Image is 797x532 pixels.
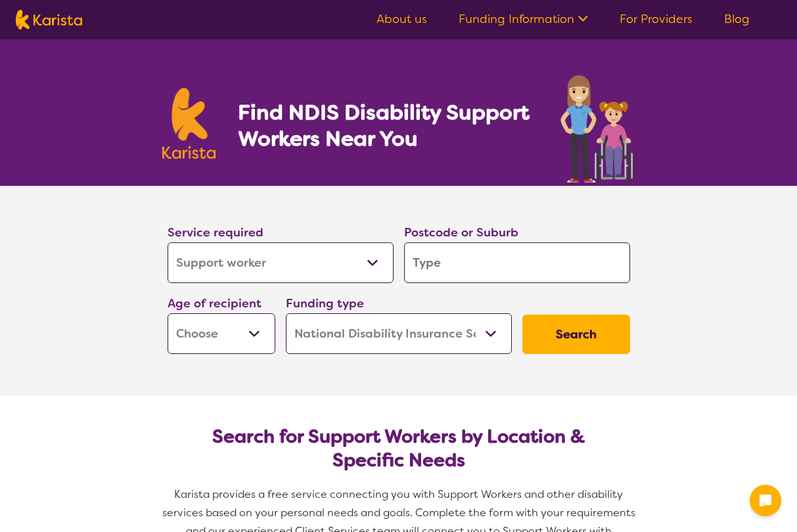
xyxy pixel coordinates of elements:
[238,99,532,152] h1: Find NDIS Disability Support Workers Near You
[168,296,262,311] label: Age of recipient
[559,71,635,186] img: support-worker
[459,11,588,27] a: Funding Information
[178,425,620,472] h2: Search for Support Workers by Location & Specific Needs
[286,296,364,311] label: Funding type
[724,11,750,27] a: Blog
[522,315,630,354] button: Search
[404,225,518,240] label: Postcode or Suburb
[376,11,427,27] a: About us
[168,225,263,240] label: Service required
[404,242,630,283] input: Type
[16,10,82,30] img: Karista logo
[620,11,693,27] a: For Providers
[162,88,216,159] img: Karista logo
